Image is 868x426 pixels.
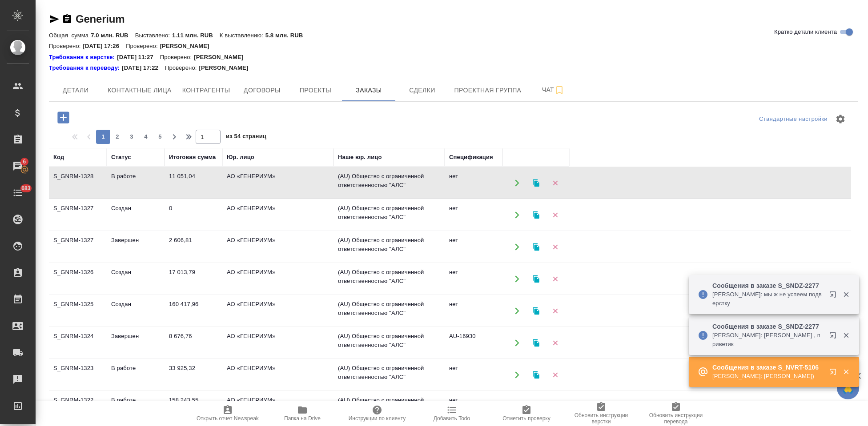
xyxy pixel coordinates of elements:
button: Открыть [508,174,526,192]
button: Открыть в новой вкладке [824,363,845,384]
button: Удалить [546,174,564,192]
div: Статус [111,153,131,162]
span: из 54 страниц [226,131,266,144]
td: АО «ГЕНЕРИУМ» [222,391,334,422]
button: Отметить проверку [489,401,564,426]
button: Клонировать [527,238,545,256]
span: 3 [125,132,139,141]
p: Общая сумма [49,32,91,39]
button: Клонировать [527,366,545,384]
button: Закрыть [837,331,855,339]
td: (AU) Общество с ограниченной ответственностью "АЛС" [334,391,445,422]
div: split button [757,112,830,126]
p: [PERSON_NAME]: [PERSON_NAME] , приветик [712,331,824,349]
td: Завершен [107,231,165,263]
td: В работе [107,391,165,422]
p: [PERSON_NAME]: мы ж не успеем подверстку [712,290,824,308]
span: Добавить Todo [434,415,470,422]
p: К выставлению: [220,32,265,39]
button: Клонировать [527,398,545,416]
td: S_GNRM-1322 [49,391,107,422]
td: (AU) Общество с ограниченной ответственностью "АЛС" [334,167,445,199]
button: Клонировать [527,270,545,288]
p: [DATE] 11:27 [117,53,160,62]
span: Обновить инструкции верстки [569,412,633,425]
td: нет [445,167,502,199]
p: Проверено: [126,43,160,49]
button: Открыть [508,366,526,384]
span: Открыть отчет Newspeak [197,415,259,422]
button: Удалить [546,334,564,352]
span: Обновить инструкции перевода [644,412,708,425]
button: Закрыть [837,368,855,376]
span: Отметить проверку [502,415,550,422]
button: Удалить [546,366,564,384]
div: Нажми, чтобы открыть папку с инструкцией [49,53,117,62]
a: Требования к переводу: [49,64,122,72]
div: Нажми, чтобы открыть папку с инструкцией [49,64,122,72]
td: 2 606,81 [165,231,222,263]
td: S_GNRM-1327 [49,199,107,231]
span: Папка на Drive [284,415,321,422]
button: Открыть в новой вкладке [824,286,845,307]
p: Сообщения в заказе S_SNDZ-2277 [712,281,824,290]
p: 1.11 млн. RUB [172,32,220,39]
td: АО «ГЕНЕРИУМ» [222,167,334,199]
button: Удалить [546,398,564,416]
span: 6 [17,157,31,166]
span: Договоры [241,85,283,96]
div: Юр. лицо [227,153,254,162]
td: S_GNRM-1328 [49,167,107,199]
td: S_GNRM-1326 [49,263,107,295]
td: АО «ГЕНЕРИУМ» [222,231,334,263]
span: Детали [54,85,97,96]
td: 158 243,55 [165,391,222,422]
td: Создан [107,199,165,231]
a: Требования к верстке: [49,53,117,62]
p: Проверено: [49,43,83,49]
td: нет [445,359,502,390]
button: Клонировать [527,206,545,224]
p: 5.8 млн. RUB [265,32,309,39]
button: Открыть в новой вкладке [824,326,845,348]
span: Сделки [401,85,443,96]
td: АО «ГЕНЕРИУМ» [222,199,334,231]
p: [PERSON_NAME]: [PERSON_NAME]) [712,372,824,381]
div: Код [53,153,64,162]
p: Сообщения в заказе S_SNDZ-2277 [712,322,824,331]
td: АО «ГЕНЕРИУМ» [222,327,334,358]
p: [DATE] 17:22 [122,64,165,72]
span: Контрагенты [182,85,230,96]
div: Спецификация [449,153,493,162]
td: (AU) Общество с ограниченной ответственностью "АЛС" [334,231,445,263]
td: 160 417,96 [165,295,222,326]
button: Инструкции по клиенту [340,401,414,426]
button: 3 [125,130,139,144]
button: Обновить инструкции перевода [639,401,713,426]
td: (AU) Общество с ограниченной ответственностью "АЛС" [334,295,445,326]
button: Клонировать [527,334,545,352]
button: Удалить [546,238,564,256]
button: Скопировать ссылку для ЯМессенджера [49,14,60,24]
button: Добавить проект [51,108,76,127]
td: нет [445,199,502,231]
span: Чат [532,84,575,96]
span: Настроить таблицу [830,108,851,130]
td: 17 013,79 [165,263,222,295]
button: 5 [153,130,167,144]
button: Добавить Todo [414,401,489,426]
td: В работе [107,167,165,199]
td: В работе [107,359,165,390]
td: 33 925,32 [165,359,222,390]
button: Клонировать [527,174,545,192]
td: S_GNRM-1327 [49,231,107,263]
td: Создан [107,295,165,326]
span: Контактные лица [108,85,172,96]
svg: Подписаться [554,85,565,96]
div: Наше юр. лицо [338,153,382,162]
td: AU-16930 [445,327,502,358]
p: 7.0 млн. RUB [91,32,135,39]
p: Проверено: [165,64,199,72]
td: нет [445,263,502,295]
span: Заказы [347,85,390,96]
